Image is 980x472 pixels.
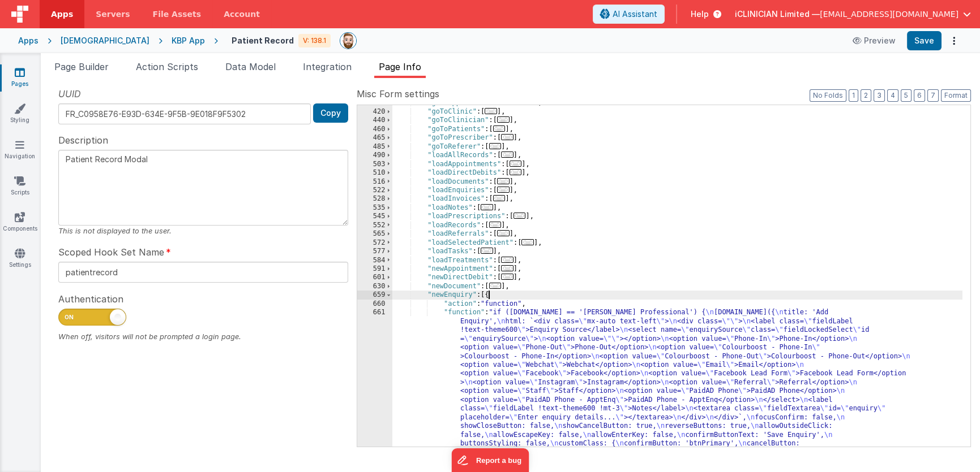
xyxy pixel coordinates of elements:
h4: Patient Record [232,36,294,45]
div: 510 [357,168,392,177]
span: Page Info [379,61,421,72]
span: ... [497,116,510,123]
div: 565 [357,229,392,238]
div: 577 [357,247,392,256]
div: 440 [357,116,392,124]
button: Save [907,31,942,50]
span: ... [497,230,510,236]
div: Apps [18,35,38,46]
div: KBP App [172,35,205,46]
div: [DEMOGRAPHIC_DATA] [61,35,149,46]
button: Copy [313,103,348,123]
span: iCLINICIAN Limited — [735,8,820,20]
div: 485 [357,142,392,151]
div: 584 [357,256,392,265]
div: 591 [357,265,392,273]
div: 490 [357,151,392,159]
div: 465 [357,133,392,142]
span: Authentication [58,292,123,306]
button: 5 [901,89,911,102]
span: Help [691,8,709,20]
button: 7 [927,89,939,102]
div: 528 [357,194,392,203]
div: 572 [357,239,392,247]
span: AI Assistant [613,8,657,20]
button: Format [941,89,971,102]
span: Action Scripts [136,61,198,72]
div: 660 [357,300,392,308]
span: Page Builder [54,61,109,72]
div: 552 [357,221,392,229]
span: Apps [51,8,73,20]
div: V: 138.1 [298,34,331,47]
span: ... [513,213,526,219]
span: ... [489,143,502,149]
span: ... [501,265,513,271]
span: ... [497,178,510,184]
span: ... [521,239,534,245]
div: 460 [357,125,392,133]
button: 2 [861,89,871,102]
button: No Folds [810,89,846,102]
img: 338b8ff906eeea576da06f2fc7315c1b [340,33,356,49]
button: 6 [914,89,925,102]
div: 420 [357,107,392,116]
span: ... [510,169,522,175]
span: ... [497,187,510,193]
div: When off, visitors will not be prompted a login page. [58,331,348,342]
span: Scoped Hook Set Name [58,245,164,259]
span: Misc Form settings [357,87,439,101]
button: 3 [874,89,885,102]
span: ... [510,161,522,167]
div: 503 [357,160,392,168]
div: 601 [357,273,392,282]
span: ... [501,274,513,280]
span: ... [501,134,513,140]
span: ... [485,108,497,114]
span: ... [493,195,506,201]
span: ... [481,204,493,210]
span: [EMAIL_ADDRESS][DOMAIN_NAME] [820,8,958,20]
div: 522 [357,186,392,194]
button: Preview [846,32,902,50]
button: 4 [887,89,898,102]
button: AI Assistant [593,5,665,24]
button: Options [946,33,962,49]
div: 630 [357,282,392,291]
span: Description [58,133,108,147]
span: ... [489,283,502,289]
button: iCLINICIAN Limited — [EMAIL_ADDRESS][DOMAIN_NAME] [735,8,971,20]
div: This is not displayed to the user. [58,226,348,236]
span: File Assets [153,8,202,20]
span: ... [521,99,534,105]
button: 1 [849,89,858,102]
span: Servers [96,8,130,20]
span: ... [489,222,502,228]
span: ... [501,257,513,263]
div: 659 [357,291,392,299]
iframe: Marker.io feedback button [451,448,529,472]
span: ... [493,125,506,132]
span: Integration [303,61,352,72]
span: Data Model [225,61,276,72]
div: 545 [357,212,392,220]
span: UUID [58,87,81,101]
span: ... [481,248,493,254]
div: 516 [357,177,392,186]
span: ... [501,151,513,158]
div: 535 [357,203,392,212]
